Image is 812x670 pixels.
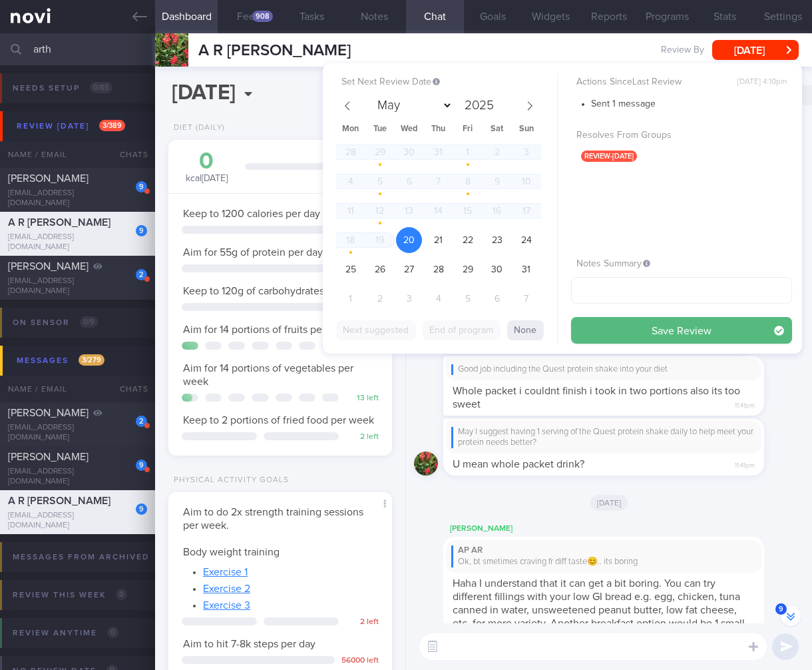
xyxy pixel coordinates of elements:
span: Keep to 1200 calories per day [183,208,320,219]
li: Sent 1 message [591,95,792,111]
div: 56000 left [341,656,379,666]
div: 2 left [345,617,379,627]
span: August 22, 2025 [455,227,481,253]
div: May I suggest having 1 serving of the Quest protein shake daily to help meet your protein needs b... [451,427,756,449]
span: Haha I understand that it can get a bit boring. You can try different fillings with your low GI b... [453,578,745,642]
span: Thu [424,125,453,134]
span: review-[DATE] [581,151,637,162]
div: Chats [102,376,155,402]
div: [EMAIL_ADDRESS][DOMAIN_NAME] [8,511,147,531]
div: Ok, bt smetimes craving fr diff taste😊.. its boring [451,557,756,567]
a: Exercise 1 [203,567,248,577]
span: 0 [107,627,118,638]
span: August 20, 2025 [396,227,422,253]
span: Aim for 14 portions of vegetables per week [183,363,353,387]
span: September 2, 2025 [367,286,393,312]
span: September 3, 2025 [396,286,422,312]
span: [PERSON_NAME] [8,408,89,418]
span: Sun [512,125,541,134]
a: Exercise 2 [203,583,250,594]
div: On sensor [9,314,101,332]
span: August 30, 2025 [484,256,510,282]
button: Save Review [571,317,792,344]
span: September 7, 2025 [513,286,539,312]
a: Exercise 3 [203,600,250,611]
span: Keep to 120g of carbohydrates per day [183,286,361,296]
span: Fri [453,125,483,134]
div: Good job including the Quest protein shake into your diet [451,364,756,375]
div: 2 [136,269,147,280]
div: 9 [136,225,147,236]
span: A R [PERSON_NAME] [8,496,110,506]
div: Diet (Daily) [168,123,225,133]
span: [PERSON_NAME] [8,452,89,462]
div: Needs setup [9,79,116,97]
div: 13 left [345,394,379,404]
div: Messages from Archived [9,548,181,566]
span: 9 [775,603,787,615]
select: Month [371,95,453,116]
span: Whole packet i couldnt finish i took in two portions also its too sweet [453,386,740,410]
span: 0 / 9 [80,316,98,328]
label: Resolves From Groups [576,130,787,142]
label: Set Next Review Date [341,77,552,89]
div: AP AR [451,545,756,556]
div: Chats [102,141,155,168]
span: September 6, 2025 [484,286,510,312]
span: August 29, 2025 [455,256,481,282]
span: 3 / 279 [79,354,104,366]
span: 0 / 85 [90,82,112,93]
span: Keep to 2 portions of fried food per week [183,415,374,426]
span: September 4, 2025 [425,286,451,312]
div: [PERSON_NAME] [443,521,804,537]
span: A R [PERSON_NAME] [8,217,110,228]
span: August 21, 2025 [425,227,451,253]
span: August 31, 2025 [513,256,539,282]
div: Messages [13,352,108,370]
span: September 5, 2025 [455,286,481,312]
span: [DATE] 4:10pm [737,77,787,87]
div: 2 [136,416,147,427]
span: Aim for 55g of protein per day [183,247,323,258]
span: Aim to do 2x strength training sessions per week. [183,507,363,531]
div: 9 [136,503,147,515]
span: August 24, 2025 [513,227,539,253]
div: 0 [182,150,232,173]
span: Sat [483,125,512,134]
div: 9 [136,460,147,471]
span: Tue [365,125,395,134]
span: 11:41pm [735,398,755,410]
button: [DATE] [712,40,799,60]
span: Mon [336,125,365,134]
div: Review this week [9,586,130,604]
span: A R [PERSON_NAME] [198,43,351,59]
span: August 25, 2025 [337,256,363,282]
span: August 23, 2025 [484,227,510,253]
input: Year [459,99,496,112]
span: 3 / 389 [99,120,125,131]
div: [EMAIL_ADDRESS][DOMAIN_NAME] [8,423,147,443]
div: [EMAIL_ADDRESS][DOMAIN_NAME] [8,188,147,208]
button: 9 [781,606,801,626]
span: [PERSON_NAME] [8,173,89,184]
span: August 28, 2025 [425,256,451,282]
span: [PERSON_NAME] [8,261,89,272]
div: 9 [136,181,147,192]
div: 2 left [345,432,379,442]
span: U mean whole packet drink? [453,459,584,470]
span: Aim for 14 portions of fruits per week [183,324,353,335]
span: 11:41pm [735,458,755,470]
div: kcal [DATE] [182,150,232,185]
span: [DATE] [590,495,628,511]
div: [EMAIL_ADDRESS][DOMAIN_NAME] [8,467,147,487]
span: August 26, 2025 [367,256,393,282]
span: Wed [395,125,424,134]
span: September 1, 2025 [337,286,363,312]
span: Notes Summary [576,259,650,268]
span: Body weight training [183,547,280,557]
span: Aim to hit 7-8k steps per day [183,639,315,649]
button: None [507,320,544,340]
label: Actions Since Last Review [576,77,787,89]
span: 0 [116,589,127,600]
div: 908 [252,11,273,22]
